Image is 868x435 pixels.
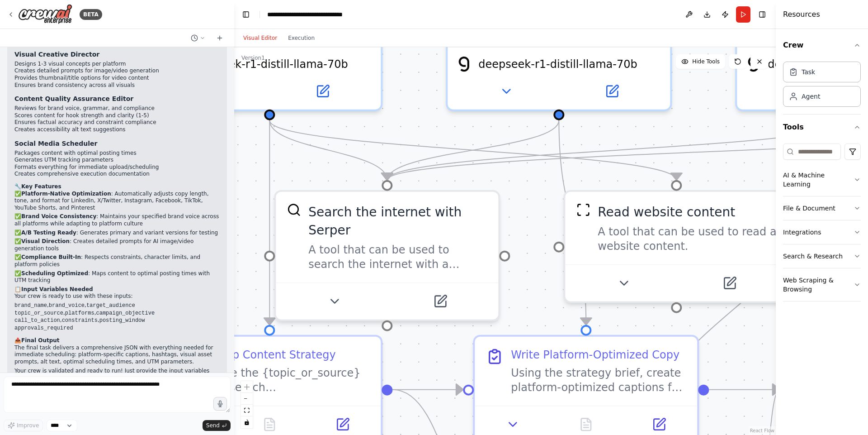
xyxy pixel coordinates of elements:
[14,344,220,366] p: The final task delivers a comprehensive JSON with everything needed for immediate scheduling: pla...
[21,286,93,292] strong: Input Variables Needed
[241,381,253,428] div: React Flow controls
[21,238,70,244] strong: Visual Direction
[576,203,590,217] img: ScrapeWebsiteTool
[14,286,220,293] h2: 📋
[21,229,76,236] strong: A/B Testing Ready
[241,416,253,428] button: toggle interactivity
[561,81,663,102] button: Open in side panel
[99,317,145,324] code: posting_window
[14,317,220,325] li: , ,
[14,119,220,126] li: Ensures factual accuracy and constraint compliance
[14,75,220,82] li: Provides thumbnail/title options for video content
[14,302,220,310] li: , ,
[238,33,283,43] button: Visual Editor
[194,366,370,395] div: Analyze the {topic_or_source} and research {target_audience} to develop a comprehensive content s...
[783,268,861,301] button: Web Scraping & Browsing
[692,58,720,65] span: Hide Tools
[783,220,861,244] button: Integrations
[21,191,111,197] strong: Platform-Native Optimization
[14,310,63,316] code: topic_or_source
[65,310,94,316] code: platforms
[709,381,779,399] g: Edge from 81dd2ab8-fb0d-4cb2-9446-e7467f76c619 to 57a28ff0-5df8-41cf-b202-76593d411651
[598,225,777,253] div: A tool that can be used to read a website content.
[750,428,774,433] a: React Flow attribution
[14,140,98,147] strong: Social Media Scheduler
[62,317,98,324] code: constraints
[14,317,60,324] code: call_to_action
[598,203,735,221] div: Read website content
[14,310,220,317] li: , ,
[14,67,220,75] li: Creates detailed prompts for image/video generation
[86,302,135,309] code: target_audience
[14,51,99,58] strong: Visual Creative Director
[14,270,220,284] p: ✅ : Maps content to optimal posting times with UTM tracking
[14,82,220,89] li: Ensures brand consistency across all visuals
[783,196,861,220] button: File & Document
[14,61,220,68] li: Designs 1-3 visual concepts per platform
[783,115,861,140] button: Tools
[511,348,679,362] div: Write Platform-Optimized Copy
[678,272,780,294] button: Open in side panel
[378,120,568,180] g: Edge from 3da9e6b1-7068-4148-9891-437d5ff4bac5 to 55d58479-f3e2-4318-9c01-445831462c48
[203,420,231,431] button: Send
[14,325,73,331] code: approvals_required
[14,368,220,396] p: Your crew is validated and ready to run! Just provide the input variables and it will generate pl...
[511,366,686,395] div: Using the strategy brief, create platform-optimized captions for each platform in {platforms}. Wr...
[783,140,861,309] div: Tools
[14,112,220,120] li: Scores content for hook strength and clarity (1-5)
[783,244,861,268] button: Search & Research
[187,33,209,43] button: Switch to previous chat
[274,190,500,321] div: SerperDevToolSearch the internet with SerperA tool that can be used to search the internet with a...
[14,302,47,309] code: brand_name
[240,8,252,21] button: Hide left sidebar
[21,183,61,190] strong: Key Features
[241,393,253,405] button: zoom out
[260,120,396,180] g: Edge from 0c3c7f11-9095-4947-b82c-bc74f6476b71 to 55d58479-f3e2-4318-9c01-445831462c48
[783,9,820,20] h4: Resources
[49,302,85,309] code: brand_voice
[241,405,253,416] button: fit view
[550,120,595,325] g: Edge from 3da9e6b1-7068-4148-9891-437d5ff4bac5 to 81dd2ab8-fb0d-4cb2-9446-e7467f76c619
[14,229,220,237] p: ✅ : Generates primary and variant versions for testing
[21,337,60,344] strong: Final Output
[189,57,348,72] span: deepseek-r1-distill-llama-70b
[21,213,96,220] strong: Brand Voice Consistency
[14,238,220,252] p: ✅ : Creates detailed prompts for AI image/video generation tools
[21,254,81,260] strong: Compliance Built-In
[194,348,335,362] div: Develop Content Strategy
[287,203,301,217] img: SerperDevTool
[308,243,487,272] div: A tool that can be used to search the internet with a search_query. Supports different search typ...
[783,163,861,196] button: AI & Machine Learning
[783,33,861,58] button: Crew
[389,291,491,312] button: Open in side panel
[14,191,220,212] p: ✅ : Automatically adjusts copy length, tone, and format for LinkedIn, X/Twitter, Instagram, Faceb...
[267,10,365,19] nav: breadcrumb
[14,157,220,164] li: Generates UTM tracking parameters
[802,92,820,101] div: Agent
[14,105,220,112] li: Reviews for brand voice, grammar, and compliance
[14,126,220,134] li: Creates accessibility alt text suggestions
[260,120,278,325] g: Edge from 0c3c7f11-9095-4947-b82c-bc74f6476b71 to 1c393a18-a1f9-4e2d-acd7-cbccc6c85fdc
[14,171,220,178] li: Creates comprehensive execution documentation
[478,57,637,72] span: deepseek-r1-distill-llama-70b
[308,203,487,239] div: Search the internet with Serper
[18,4,72,24] img: Logo
[213,397,227,411] button: Click to speak your automation idea
[563,190,789,303] div: ScrapeWebsiteToolRead website contentA tool that can be used to read a website content.
[14,254,220,268] p: ✅ : Respects constraints, character limits, and platform policies
[14,293,220,300] p: Your crew is ready to use with these inputs:
[241,54,265,62] div: Version 1
[21,270,88,277] strong: Scheduling Optimized
[14,95,133,102] strong: Content Quality Assurance Editor
[14,183,220,191] h2: 🔧
[96,310,155,316] code: campaign_objective
[260,120,685,180] g: Edge from 0c3c7f11-9095-4947-b82c-bc74f6476b71 to eea90b33-41f0-4e4e-9373-dcd7ff1b8715
[283,33,320,43] button: Execution
[392,381,463,399] g: Edge from 1c393a18-a1f9-4e2d-acd7-cbccc6c85fdc to 81dd2ab8-fb0d-4cb2-9446-e7467f76c619
[212,33,227,43] button: Start a new chat
[14,164,220,171] li: Formats everything for immediate upload/scheduling
[206,422,220,429] span: Send
[676,54,725,69] button: Hide Tools
[14,150,220,157] li: Packages content with optimal posting times
[17,422,39,429] span: Improve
